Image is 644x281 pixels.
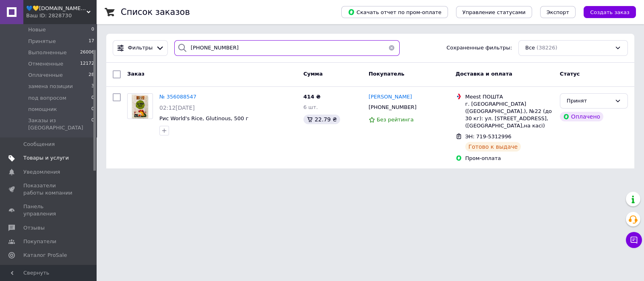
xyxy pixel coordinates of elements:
[576,9,636,15] a: Создать заказ
[80,49,94,56] span: 26006
[456,71,512,77] span: Доставка и оплата
[626,232,642,248] button: Чат с покупателем
[465,142,521,152] div: Готово к выдаче
[28,26,46,33] span: Новые
[369,104,417,110] span: [PHONE_NUMBER]
[28,106,57,113] span: помощник
[465,133,512,139] span: ЭН: 719-5312996
[303,94,321,100] span: 414 ₴
[121,7,190,17] h1: Список заказов
[567,97,611,105] div: Принят
[465,155,553,162] div: Пром-оплата
[456,6,532,18] button: Управление статусами
[26,12,97,19] div: Ваш ID: 2828730
[127,93,153,119] a: Фото товару
[23,182,74,197] span: Показатели работы компании
[80,60,94,68] span: 12172
[127,71,144,77] span: Заказ
[560,112,603,121] div: Оплачено
[446,44,512,52] span: Сохраненные фильтры:
[26,5,87,12] span: 💙💛𝐇𝐎𝐙𝐎𝐏𝐓.Com.Ua
[341,6,448,18] button: Скачать отчет по пром-оплате
[28,72,63,79] span: Оплаченные
[584,6,636,18] button: Создать заказ
[89,72,94,79] span: 28
[159,94,196,100] a: № 356088547
[560,71,580,77] span: Статус
[525,44,535,52] span: Все
[303,104,318,110] span: 6 шт.
[28,38,56,45] span: Принятые
[28,49,67,56] span: Выполненные
[23,154,69,162] span: Товары и услуги
[159,115,248,121] a: Рис World's Rice, Glutinous, 500 г
[23,252,67,259] span: Каталог ProSale
[91,94,94,102] span: 0
[28,60,63,68] span: Отмененные
[369,93,412,101] a: [PERSON_NAME]
[303,115,340,124] div: 22.79 ₴
[28,117,91,131] span: Заказы из [GEOGRAPHIC_DATA]
[91,26,94,33] span: 0
[91,106,94,113] span: 0
[465,93,553,101] div: Meest ПОШТА
[91,83,94,90] span: 3
[23,141,55,148] span: Сообщения
[369,71,405,77] span: Покупатель
[462,9,526,15] span: Управление статусами
[384,40,400,56] button: Очистить
[369,94,412,100] span: [PERSON_NAME]
[537,45,557,51] span: (38226)
[128,44,153,52] span: Фильтры
[89,38,94,45] span: 17
[159,105,195,111] span: 02:12[DATE]
[28,83,73,90] span: замена позиции
[28,94,66,102] span: под вопросом
[590,9,630,15] span: Создать заказ
[377,117,414,123] span: Без рейтинга
[132,94,149,119] img: Фото товару
[23,238,56,245] span: Покупатели
[540,6,576,18] button: Экспорт
[91,117,94,131] span: 0
[547,9,569,15] span: Экспорт
[23,203,74,217] span: Панель управления
[174,40,400,56] input: Поиск по номеру заказа, ФИО покупателя, номеру телефона, Email, номеру накладной
[23,168,60,176] span: Уведомления
[303,71,323,77] span: Сумма
[348,8,442,16] span: Скачать отчет по пром-оплате
[23,224,45,232] span: Отзывы
[465,101,553,130] div: г. [GEOGRAPHIC_DATA] ([GEOGRAPHIC_DATA].), №22 (до 30 кг): ул. [STREET_ADDRESS], ([GEOGRAPHIC_DAT...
